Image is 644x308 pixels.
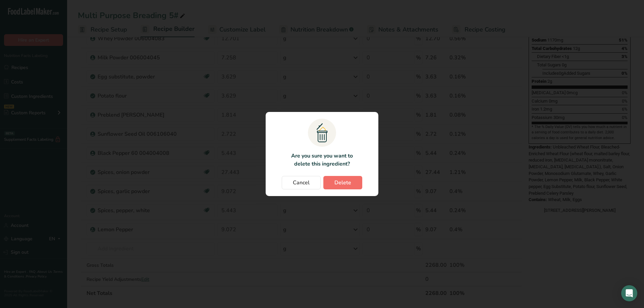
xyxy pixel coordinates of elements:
button: Cancel [282,176,321,189]
span: Cancel [293,179,310,187]
div: Open Intercom Messenger [621,285,637,301]
span: Delete [334,179,351,187]
button: Delete [323,176,362,189]
p: Are you sure you want to delete this ingredient? [287,152,357,168]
